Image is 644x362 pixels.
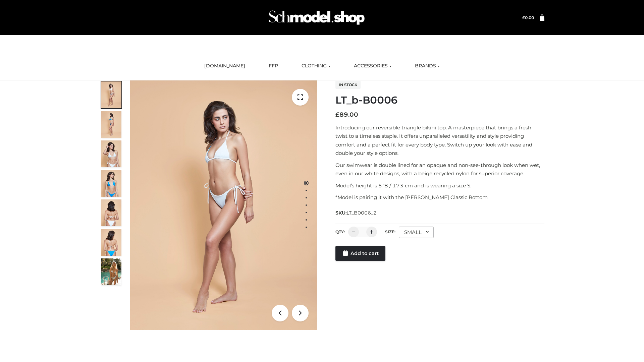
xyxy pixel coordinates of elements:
[130,80,317,330] img: LT_b-B0006
[335,246,385,261] a: Add to cart
[101,199,121,226] img: ArielClassicBikiniTop_CloudNine_AzureSky_OW114ECO_7-scaled.jpg
[335,81,361,89] span: In stock
[335,111,339,118] span: £
[101,170,121,197] img: ArielClassicBikiniTop_CloudNine_AzureSky_OW114ECO_4-scaled.jpg
[522,15,534,20] bdi: 0.00
[335,193,544,202] p: *Model is pairing it with the [PERSON_NAME] Classic Bottom
[385,229,395,234] label: Size:
[335,123,544,158] p: Introducing our reversible triangle bikini top. A masterpiece that brings a fresh twist to a time...
[101,258,121,285] img: Arieltop_CloudNine_AzureSky2.jpg
[335,181,544,190] p: Model’s height is 5 ‘8 / 173 cm and is wearing a size S.
[101,111,121,138] img: ArielClassicBikiniTop_CloudNine_AzureSky_OW114ECO_2-scaled.jpg
[335,209,377,217] span: SKU:
[335,94,544,106] h1: LT_b-B0006
[335,229,345,234] label: QTY:
[199,59,250,73] a: [DOMAIN_NAME]
[522,15,534,20] a: £0.00
[522,15,525,20] span: £
[399,227,434,238] div: SMALL
[264,59,283,73] a: FFP
[335,111,358,118] bdi: 89.00
[101,229,121,256] img: ArielClassicBikiniTop_CloudNine_AzureSky_OW114ECO_8-scaled.jpg
[349,59,396,73] a: ACCESSORIES
[101,81,121,108] img: ArielClassicBikiniTop_CloudNine_AzureSky_OW114ECO_1-scaled.jpg
[410,59,445,73] a: BRANDS
[101,140,121,167] img: ArielClassicBikiniTop_CloudNine_AzureSky_OW114ECO_3-scaled.jpg
[266,4,367,31] img: Schmodel Admin 964
[297,59,335,73] a: CLOTHING
[346,210,377,216] span: LT_B0006_2
[335,161,544,178] p: Our swimwear is double lined for an opaque and non-see-through look when wet, even in our white d...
